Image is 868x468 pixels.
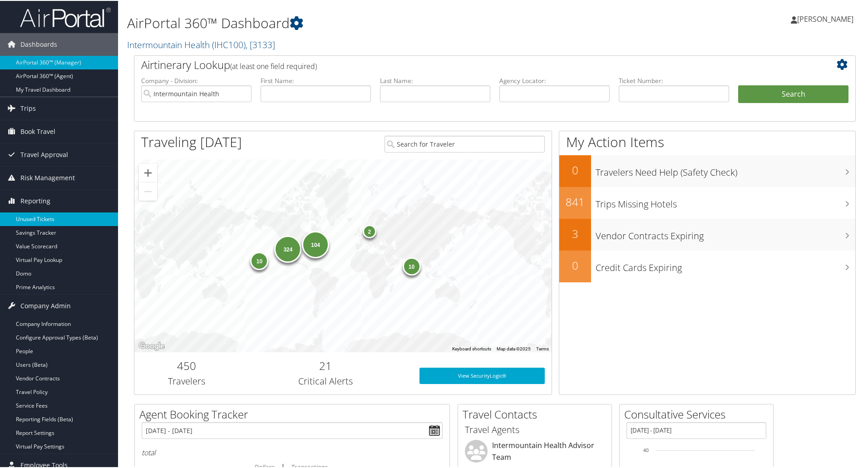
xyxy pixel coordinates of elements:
[212,38,246,50] span: ( IHC100 )
[596,161,855,178] h3: Travelers Need Help (Safety Check)
[141,357,232,373] h2: 450
[497,345,531,350] span: Map data ©2025
[380,75,490,84] label: Last Name:
[127,13,617,32] h1: AirPortal 360™ Dashboard
[141,56,789,72] h2: Airtinerary Lookup
[402,256,420,275] div: 10
[139,406,449,421] h2: Agent Booking Tracker
[20,32,57,55] span: Dashboards
[274,235,301,262] div: 324
[141,374,232,387] h3: Travelers
[452,345,491,351] button: Keyboard shortcuts
[499,75,610,84] label: Agency Locator:
[20,294,71,316] span: Company Admin
[137,340,167,351] img: Google
[797,13,853,23] span: [PERSON_NAME]
[363,224,376,237] div: 2
[643,447,649,452] tspan: 40
[246,357,406,373] h2: 21
[791,5,863,32] a: [PERSON_NAME]
[20,6,111,27] img: airportal-logo.png
[230,60,317,70] span: (at least one field required)
[463,406,612,421] h2: Travel Contacts
[302,230,329,257] div: 104
[738,84,848,103] button: Search
[559,186,855,218] a: 841Trips Missing Hotels
[419,367,545,383] a: View SecurityLogic®
[20,96,36,119] span: Trips
[141,132,242,151] h1: Traveling [DATE]
[141,75,252,84] label: Company - Division:
[559,193,591,209] h2: 841
[250,251,268,269] div: 10
[559,162,591,177] h2: 0
[20,166,75,188] span: Risk Management
[139,163,157,181] button: Zoom in
[139,182,157,200] button: Zoom out
[385,135,545,152] input: Search for Traveler
[20,119,55,142] span: Book Travel
[465,423,605,435] h3: Travel Agents
[246,38,275,50] span: , [ 3133 ]
[127,38,275,50] a: Intermountain Health
[596,224,855,241] h3: Vendor Contracts Expiring
[559,250,855,281] a: 0Credit Cards Expiring
[20,143,68,165] span: Travel Approval
[559,218,855,250] a: 3Vendor Contracts Expiring
[246,374,406,387] h3: Critical Alerts
[559,225,591,241] h2: 3
[596,192,855,210] h3: Trips Missing Hotels
[142,447,443,457] h6: total
[536,345,549,350] a: Terms (opens in new tab)
[624,406,773,421] h2: Consultative Services
[20,189,50,212] span: Reporting
[619,75,729,84] label: Ticket Number:
[137,340,167,351] a: Open this area in Google Maps (opens a new window)
[559,154,855,186] a: 0Travelers Need Help (Safety Check)
[559,257,591,272] h2: 0
[596,256,855,273] h3: Credit Cards Expiring
[559,132,855,151] h1: My Action Items
[261,75,371,84] label: First Name:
